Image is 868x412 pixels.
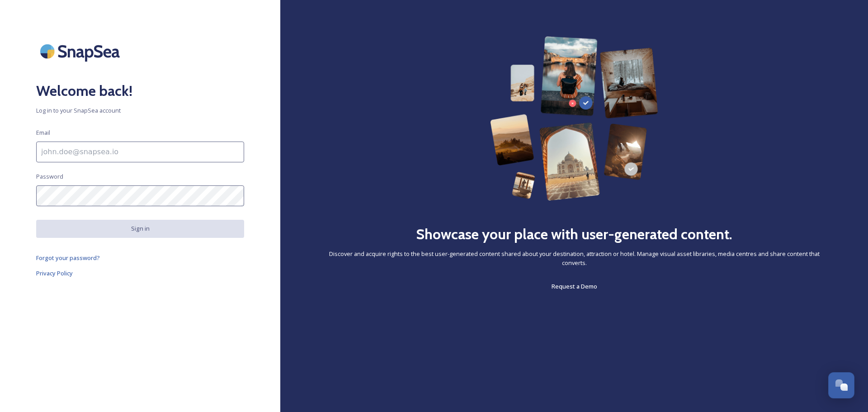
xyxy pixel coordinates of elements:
[36,254,100,262] span: Forgot your password?
[36,252,244,263] a: Forgot your password?
[36,142,244,162] input: john.doe@snapsea.io
[416,223,732,245] h2: Showcase your place with user-generated content.
[490,36,658,201] img: 63b42ca75bacad526042e722_Group%20154-p-800.png
[316,250,832,267] span: Discover and acquire rights to the best user-generated content shared about your destination, att...
[552,281,597,292] a: Request a Demo
[36,36,127,66] img: SnapSea Logo
[552,282,597,290] span: Request a Demo
[36,106,244,115] span: Log in to your SnapSea account
[36,269,73,277] span: Privacy Policy
[36,268,244,279] a: Privacy Policy
[36,220,244,237] button: Sign in
[828,372,854,398] button: Open Chat
[36,172,63,181] span: Password
[36,128,50,137] span: Email
[36,80,244,102] h2: Welcome back!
